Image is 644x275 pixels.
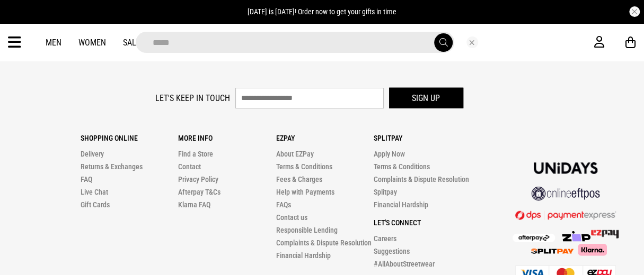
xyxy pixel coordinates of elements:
a: Complaints & Dispute Resolution [374,175,469,184]
a: Live Chat [81,188,108,196]
img: DPS [515,210,616,220]
p: Let's Connect [374,218,471,227]
img: Zip [561,231,591,242]
a: Afterpay T&Cs [178,188,220,196]
a: Complaints & Dispute Resolution [276,239,372,247]
button: Close search [466,36,478,48]
a: Gift Cards [81,200,110,209]
a: Terms & Conditions [374,162,430,171]
p: Shopping Online [81,134,178,142]
a: Contact [178,162,201,171]
a: Women [78,38,106,48]
label: Let's keep in touch [155,93,230,103]
span: [DATE] is [DATE]! Order now to get your gifts in time [248,7,396,16]
img: online eftpos [531,187,600,201]
a: Apply Now [374,150,405,158]
a: Responsible Lending [276,226,338,234]
a: Privacy Policy [178,175,218,184]
p: Splitpay [374,134,471,142]
p: Ezpay [276,134,374,142]
a: About EZPay [276,150,314,158]
p: More Info [178,134,276,142]
img: Afterpay [513,234,555,242]
a: Suggestions [374,247,410,255]
img: Unidays [534,162,597,174]
a: Sale [123,38,140,48]
button: Sign up [389,88,463,108]
a: Find a Store [178,150,213,158]
a: FAQs [276,200,291,209]
a: Financial Hardship [276,251,331,260]
a: Careers [374,234,396,243]
a: Delivery [81,150,104,158]
a: Help with Payments [276,188,334,196]
a: Returns & Exchanges [81,162,143,171]
a: Financial Hardship [374,200,428,209]
img: Splitpay [591,230,619,239]
a: Terms & Conditions [276,162,332,171]
img: Klarna [574,244,607,255]
img: Splitpay [531,249,574,254]
a: Fees & Charges [276,175,322,184]
a: Splitpay [374,188,397,196]
button: Open LiveChat chat widget [8,4,40,36]
a: #AllAboutStreetwear [374,260,435,268]
a: FAQ [81,175,92,184]
a: Klarna FAQ [178,200,210,209]
a: Contact us [276,213,307,222]
a: Men [46,38,61,48]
